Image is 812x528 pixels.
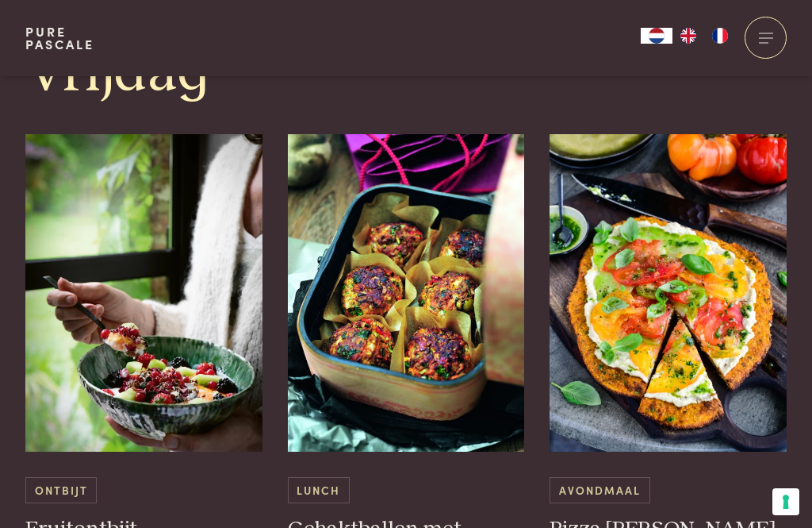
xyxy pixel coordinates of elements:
button: Uw voorkeuren voor toestemming voor trackingtechnologieën [772,488,799,515]
span: Lunch [288,477,350,503]
a: PurePascale [25,25,94,51]
img: Pizza margherita van zoete aardappel [550,134,787,452]
div: Language [641,28,672,44]
span: Ontbijt [25,477,97,503]
span: Avondmaal [550,477,649,503]
a: NL [641,28,672,44]
ul: Language list [672,28,736,44]
img: Gehaktballen met groenten [288,134,525,452]
img: Fruitontbijt [25,134,262,452]
a: EN [672,28,704,44]
a: FR [704,28,736,44]
aside: Language selected: Nederlands [641,28,736,44]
